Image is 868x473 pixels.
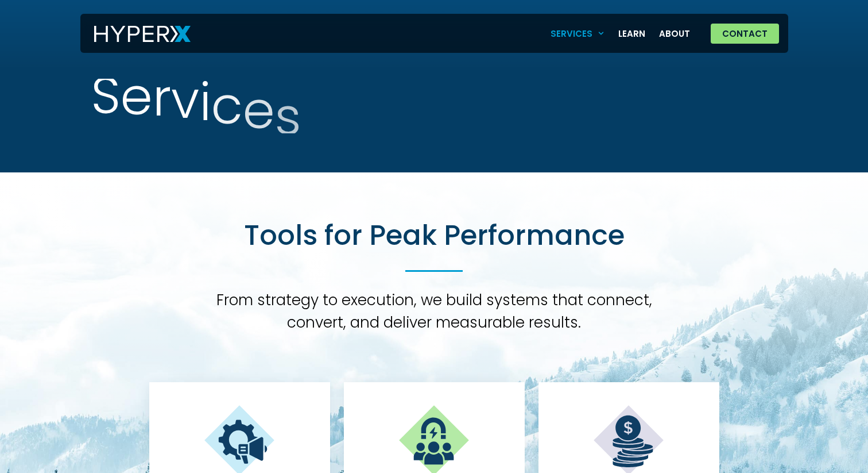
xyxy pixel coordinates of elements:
nav: Menu [544,22,697,45]
span: e [243,87,275,144]
span: e [121,73,153,129]
span: r [153,74,171,126]
img: HyperX Logo [94,26,191,43]
span: Contact [722,29,768,38]
h2: Tools for Peak Performance [244,218,625,253]
span: v [171,76,199,132]
a: About [652,22,697,45]
span: i [199,79,211,129]
a: Contact [711,24,779,44]
span: S [91,72,121,128]
a: Learn [611,22,652,45]
span: c [211,83,243,139]
h3: From strategy to execution, we build systems that connect, convert, and deliver measurable results. [201,289,667,334]
a: Services [544,22,611,45]
span: s [275,93,301,148]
